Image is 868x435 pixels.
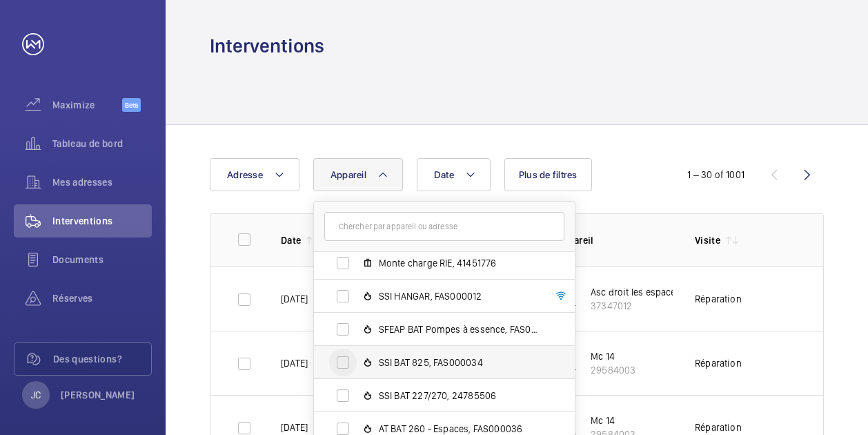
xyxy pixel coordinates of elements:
span: Appareil [331,169,366,180]
span: Adresse [227,169,263,180]
span: SFEAP BAT Pompes à essence, FAS000037 [379,322,539,336]
span: Date [434,169,454,180]
span: Documents [52,253,152,267]
p: [PERSON_NAME] [61,388,135,402]
button: Adresse [210,158,299,191]
input: Chercher par appareil ou adresse [324,212,564,241]
div: Réparation [695,292,742,306]
p: [DATE] [281,356,308,370]
p: Visite [695,233,720,247]
span: Tableau de bord [52,137,152,151]
p: [DATE] [281,292,308,306]
p: Mc 14 [591,414,635,427]
p: Asc droit les espaces [591,285,681,299]
span: Monte charge RIE, 41451776 [379,256,539,270]
p: Appareil [557,233,673,247]
p: 29584003 [591,363,635,377]
button: Appareil [313,158,403,191]
div: 1 – 30 of 1001 [687,168,744,182]
span: Interventions [52,214,152,228]
span: Plus de filtres [519,169,578,180]
span: Maximize [52,98,122,112]
span: Mes adresses [52,175,152,189]
p: Date [281,233,301,247]
button: Date [417,158,491,191]
p: 37347012 [591,299,681,313]
p: [DATE] [281,420,308,434]
span: Réserves [52,291,152,305]
p: JC [31,388,41,402]
span: SSI HANGAR, FAS000012 [379,289,539,303]
h1: Interventions [210,33,324,59]
span: Beta [122,98,141,112]
span: SSI BAT 227/270, 24785506 [379,389,539,403]
p: Mc 14 [591,349,635,363]
button: Plus de filtres [504,158,592,191]
div: Réparation [695,420,742,434]
span: Des questions? [53,352,151,366]
div: Réparation [695,356,742,370]
span: SSI BAT 825, FAS000034 [379,356,539,369]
